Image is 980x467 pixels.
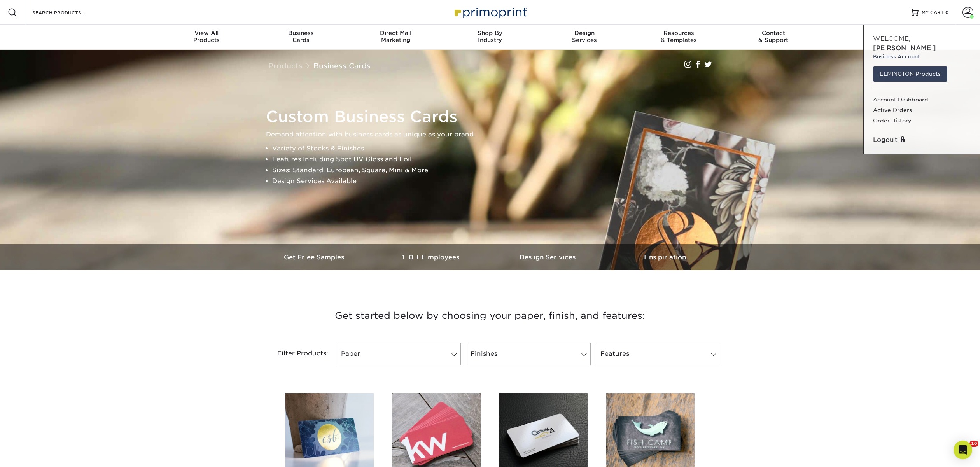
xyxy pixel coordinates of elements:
h3: Get started below by choosing your paper, finish, and features: [262,298,717,333]
h3: Get Free Samples [257,254,373,261]
span: Contact [726,30,821,37]
h3: Design Services [490,254,607,261]
li: Variety of Stocks & Finishes [272,143,721,154]
div: Filter Products: [257,343,334,365]
div: Marketing [348,30,443,44]
a: Business Cards [313,61,371,70]
span: Welcome, [873,35,910,42]
span: Direct Mail [348,30,443,37]
div: Cards [254,30,348,44]
a: Inspiration [607,244,723,270]
a: ELMINGTON Products [873,66,947,81]
a: Active Orders [873,105,971,115]
a: Account Dashboard [873,94,971,105]
a: Products [268,61,303,70]
span: Business [254,30,348,37]
span: MY CART [922,9,944,16]
span: 10 [969,441,978,447]
span: View All [159,30,254,37]
li: Features Including Spot UV Gloss and Foil [272,154,721,165]
a: View AllProducts [159,25,254,50]
div: & Support [726,30,821,44]
li: Sizes: Standard, European, Square, Mini & More [272,165,721,176]
h3: 10+ Employees [373,254,490,261]
span: Shop By [443,30,537,37]
h3: Inspiration [607,254,723,261]
a: Paper [338,343,461,365]
a: Direct MailMarketing [348,25,443,50]
div: Products [159,30,254,44]
div: Open Intercom Messenger [954,441,972,459]
a: Resources& Templates [632,25,726,50]
a: Design Services [490,244,607,270]
a: 10+ Employees [373,244,490,270]
span: [PERSON_NAME] [873,44,936,52]
small: Business Account [873,53,971,60]
a: Logout [873,135,971,145]
a: Order History [873,115,971,126]
a: Contact& Support [726,25,821,50]
a: Features [597,343,720,365]
a: BusinessCards [254,25,348,50]
span: Design [537,30,632,37]
a: Get Free Samples [257,244,373,270]
img: Primoprint [451,4,529,21]
a: Shop ByIndustry [443,25,537,50]
input: SEARCH PRODUCTS..... [31,8,107,17]
li: Design Services Available [272,176,721,187]
div: Services [537,30,632,44]
span: 0 [945,10,949,15]
a: Finishes [467,343,590,365]
span: Resources [632,30,726,37]
div: & Templates [632,30,726,44]
div: Industry [443,30,537,44]
a: DesignServices [537,25,632,50]
h1: Custom Business Cards [266,107,721,126]
p: Demand attention with business cards as unique as your brand. [266,129,721,140]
